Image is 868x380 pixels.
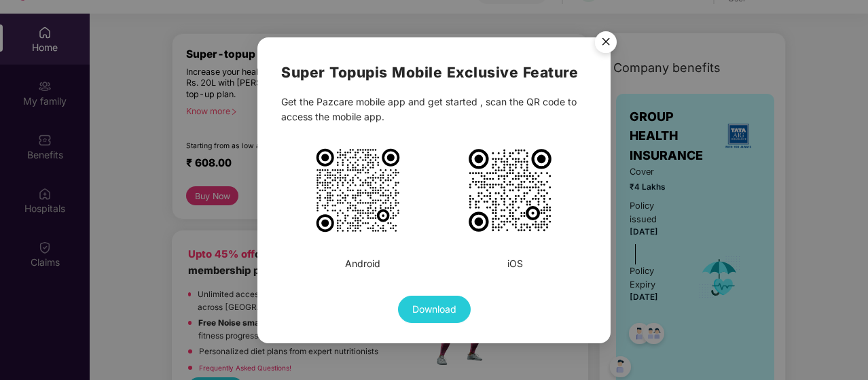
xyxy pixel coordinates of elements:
[587,24,623,61] button: Close
[281,94,587,124] div: Get the Pazcare mobile app and get started , scan the QR code to access the mobile app.
[314,146,402,235] img: PiA8c3ZnIHdpZHRoPSIxMDE1IiBoZWlnaHQ9IjEwMTUiIHZpZXdCb3g9Ii0xIC0xIDM1IDM1IiB4bWxucz0iaHR0cDovL3d3d...
[345,256,380,271] div: Android
[466,146,554,235] img: PiA8c3ZnIHdpZHRoPSIxMDIzIiBoZWlnaHQ9IjEwMjMiIHZpZXdCb3g9Ii0xIC0xIDMxIDMxIiB4bWxucz0iaHR0cDovL3d3d...
[507,256,523,271] div: iOS
[412,302,456,317] span: Download
[398,296,471,323] button: Download
[281,61,587,84] h2: Super Topup is Mobile Exclusive Feature
[587,24,625,63] img: svg+xml;base64,PHN2ZyB4bWxucz0iaHR0cDovL3d3dy53My5vcmcvMjAwMC9zdmciIHdpZHRoPSI1NiIgaGVpZ2h0PSI1Ni...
